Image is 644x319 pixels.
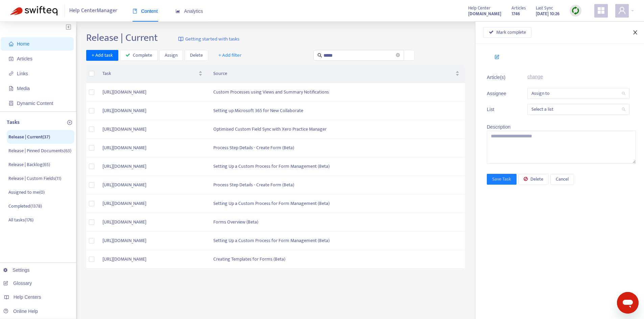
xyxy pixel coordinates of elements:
td: [URL][DOMAIN_NAME] [97,139,208,157]
span: Articles [511,4,526,12]
span: + Add filter [218,51,242,59]
span: Articles [17,56,32,61]
span: Description [487,124,510,130]
span: appstore [597,6,605,15]
td: Process Step Details - Create Form (Beta) [208,139,465,157]
span: Assignee [487,90,510,97]
span: plus-circle [67,120,72,125]
span: Delete [190,52,203,59]
a: change [527,74,543,79]
button: + Add task [86,50,118,61]
span: Source [213,70,454,77]
span: close [633,30,638,35]
span: close-circle [396,53,400,57]
td: [URL][DOMAIN_NAME] [97,176,208,194]
td: Optimised Custom Field Sync with Xero Practice Manager [208,120,465,139]
a: [DOMAIN_NAME] [468,10,501,18]
p: Tasks [7,118,20,127]
span: Content [133,8,158,14]
h2: Release | Current [86,32,158,44]
p: Release | Backlog ( 65 ) [8,161,50,168]
td: [URL][DOMAIN_NAME] [97,83,208,102]
img: Swifteq [10,6,57,16]
span: Analytics [175,8,203,14]
td: Setting Up a Custom Process for Form Management (Beta) [208,232,465,250]
img: sync.dc5367851b00ba804db3.png [571,6,580,15]
span: Getting started with tasks [185,35,239,43]
span: Help Center Manager [69,4,117,17]
td: [URL][DOMAIN_NAME] [97,194,208,213]
span: file-image [9,86,14,91]
strong: 1746 [511,10,520,18]
td: Custom Processes using Views and Summary Notifications [208,83,465,102]
button: Assign [159,50,183,61]
button: + Add filter [213,50,247,61]
a: Online Help [3,309,38,314]
iframe: Button to launch messaging window [617,292,639,314]
button: Close [630,29,640,36]
span: Dynamic Content [17,101,53,106]
p: Completed ( 1378 ) [8,203,42,210]
td: [URL][DOMAIN_NAME] [97,232,208,250]
span: Assign [165,52,177,59]
span: Help Center [468,4,491,12]
button: Cancel [550,174,574,185]
td: [URL][DOMAIN_NAME] [97,102,208,120]
span: book [133,9,137,14]
p: Release | Current ( 37 ) [8,133,50,140]
button: Delete [185,50,208,61]
span: search [317,53,322,58]
span: container [9,101,14,106]
span: + Add task [92,52,113,59]
td: Setting Up a Custom Process for Form Management (Beta) [208,194,465,213]
strong: [DATE] 10:26 [536,10,559,18]
span: home [9,42,14,46]
span: Links [17,71,28,76]
span: Task [102,70,197,77]
td: Setting up Microsoft 365 for New Collaborate [208,102,465,120]
button: Mark complete [483,27,531,38]
a: Getting started with tasks [178,32,239,47]
span: link [9,71,14,76]
span: Home [17,41,29,47]
span: Article(s) [487,74,510,81]
button: Save Task [487,174,517,185]
p: Release | Pinned Documents ( 63 ) [8,147,71,154]
span: area-chart [175,9,180,14]
span: Help Centers [14,294,41,300]
span: Mark complete [496,29,526,36]
td: Forms Overview (Beta) [208,213,465,232]
p: All tasks ( 176 ) [8,216,33,223]
span: Complete [133,52,152,59]
td: [URL][DOMAIN_NAME] [97,120,208,139]
span: Media [17,86,30,91]
span: Last Sync [536,4,553,12]
td: [URL][DOMAIN_NAME] [97,250,208,269]
span: List [487,106,510,113]
img: image-link [178,36,184,42]
span: close-circle [396,52,400,58]
td: Creating Templates for Forms (Beta) [208,250,465,269]
td: Setting Up a Custom Process for Form Management (Beta) [208,157,465,176]
a: Settings [3,267,30,273]
th: Task [97,64,208,83]
td: Process Step Details - Create Form (Beta) [208,176,465,194]
th: Source [208,64,465,83]
p: Assigned to me ( 0 ) [8,189,45,196]
button: Complete [120,50,158,61]
button: Delete [518,174,549,185]
span: Cancel [556,176,569,183]
a: Glossary [3,281,32,286]
span: account-book [9,56,14,61]
span: search [622,107,626,111]
p: Release | Custom Fields ( 11 ) [8,175,61,182]
span: user [618,6,626,15]
span: Delete [530,176,543,183]
td: [URL][DOMAIN_NAME] [97,213,208,232]
td: [URL][DOMAIN_NAME] [97,157,208,176]
span: search [622,91,626,96]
